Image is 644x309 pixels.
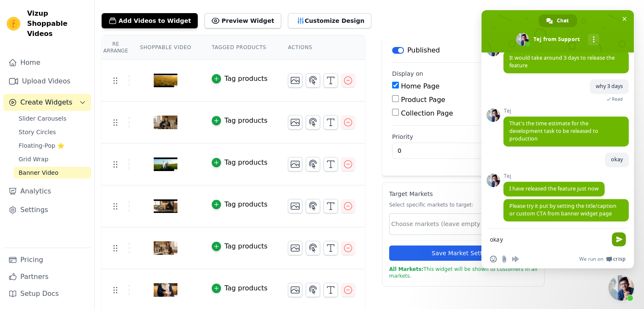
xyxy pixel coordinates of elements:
[3,268,91,285] a: Partners
[19,168,58,177] span: Banner Video
[205,13,281,28] button: Preview Widget
[620,14,629,23] span: Close chat
[401,82,439,90] label: Home Page
[154,228,177,268] img: vizup-images-969e.png
[392,132,534,141] label: Priority
[212,199,268,210] button: Tag products
[14,140,91,152] a: Floating-Pop ⭐
[154,60,177,101] img: vizup-images-74bf.png
[509,202,616,217] span: Please try it put by setting the title/caption or custom CTA from banner widget page
[579,256,603,262] span: We run on
[509,54,615,69] span: It would take around 3 days to release the feature
[588,34,599,45] div: More channels
[3,201,91,218] a: Settings
[224,116,268,126] div: Tag products
[14,167,91,179] a: Banner Video
[288,199,302,213] button: Change Thumbnail
[102,36,130,60] th: Re Arrange
[503,108,629,114] span: Tej
[19,128,56,136] span: Story Circles
[3,94,91,111] button: Create Widgets
[14,153,91,165] a: Grid Wrap
[224,241,268,251] div: Tag products
[288,115,302,130] button: Change Thumbnail
[212,116,268,126] button: Tag products
[3,54,91,71] a: Home
[14,113,91,124] a: Slider Carousels
[154,102,177,143] img: vizup-images-ae5f.png
[490,256,497,262] span: Insert an emoji
[512,256,519,262] span: Audio message
[611,156,623,163] span: okay
[501,256,508,262] span: Send a file
[202,36,278,60] th: Tagged Products
[401,96,445,104] label: Product Page
[613,256,625,262] span: Crisp
[288,73,302,88] button: Change Thumbnail
[102,13,198,28] button: Add Videos to Widget
[389,266,537,279] p: This widget will be shown to customers in all markets.
[389,201,537,208] p: Select specific markets to target:
[212,74,268,84] button: Tag products
[212,283,268,293] button: Tag products
[130,36,201,60] th: Shoppable Video
[154,144,177,185] img: vizup-images-24be.png
[20,97,72,108] span: Create Widgets
[288,13,371,28] button: Customize Design
[19,155,48,163] span: Grid Wrap
[539,14,577,27] div: Chat
[27,8,88,39] span: Vizup Shoppable Videos
[401,109,453,117] label: Collection Page
[389,246,537,261] button: Save Market Settings
[14,126,91,138] a: Story Circles
[224,74,268,84] div: Tag products
[3,183,91,200] a: Analytics
[490,236,607,243] textarea: Compose your message...
[389,266,423,272] strong: All Markets:
[389,190,537,198] p: Target Markets
[579,256,625,262] a: We run onCrisp
[392,69,423,78] legend: Display on
[288,157,302,171] button: Change Thumbnail
[19,141,64,150] span: Floating-Pop ⭐
[596,83,623,90] span: why 3 days
[3,73,91,90] a: Upload Videos
[503,173,605,179] span: Tej
[509,185,599,192] span: I have released the feature just now
[19,114,66,123] span: Slider Carousels
[509,120,598,142] span: That's the time estimate for the development task to be released to production
[557,14,569,27] span: Chat
[391,220,528,229] input: Choose markets (leave empty for all markets)
[224,283,268,293] div: Tag products
[608,275,634,301] div: Close chat
[224,199,268,210] div: Tag products
[612,96,623,102] span: Read
[224,157,268,168] div: Tag products
[7,17,20,30] img: Vizup
[407,45,440,55] p: Published
[3,251,91,268] a: Pricing
[212,241,268,251] button: Tag products
[154,186,177,226] img: vizup-images-cb52.png
[278,36,365,60] th: Actions
[288,241,302,255] button: Change Thumbnail
[288,283,302,297] button: Change Thumbnail
[212,157,268,168] button: Tag products
[3,285,91,302] a: Setup Docs
[612,232,626,246] span: Send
